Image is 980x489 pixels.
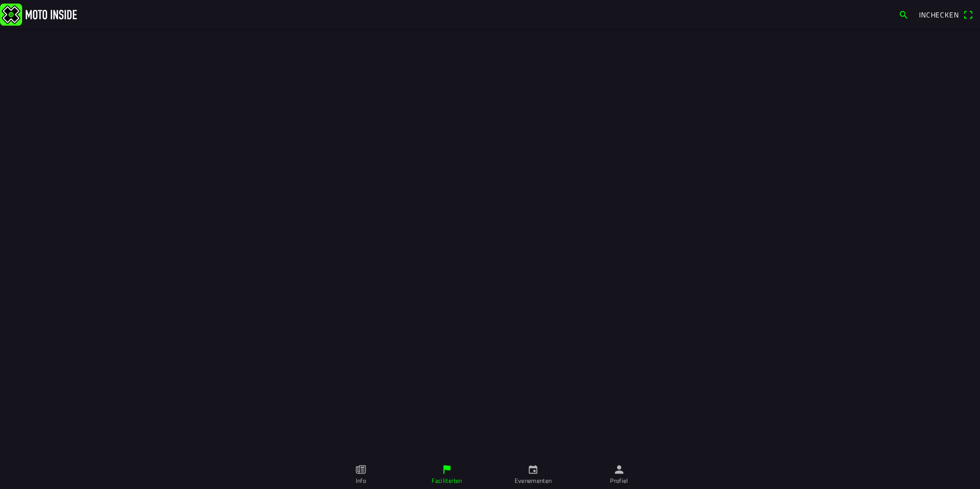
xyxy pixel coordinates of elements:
[432,476,462,485] ion-label: Faciliteiten
[614,464,625,475] ion-icon: person
[355,464,366,475] ion-icon: paper
[527,464,539,475] ion-icon: calendar
[441,464,453,475] ion-icon: flag
[914,6,978,23] a: Incheckenqr scanner
[356,476,366,485] ion-label: Info
[610,476,628,485] ion-label: Profiel
[893,6,914,23] a: search
[515,476,552,485] ion-label: Evenementen
[919,9,959,20] span: Inchecken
